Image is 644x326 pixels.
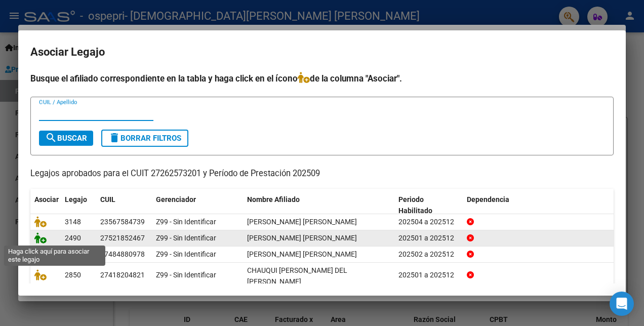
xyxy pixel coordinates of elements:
[96,189,152,222] datatable-header-cell: CUIL
[398,269,459,281] div: 202501 a 202512
[247,218,357,226] span: PIZARRO TELLO ELIAS
[247,234,357,242] span: BARRIONUEVO CANDELA RAYEN
[30,43,614,62] h2: Asociar Legajo
[100,232,145,244] div: 27521852467
[398,216,459,228] div: 202504 a 202512
[156,195,196,203] span: Gerenciador
[610,292,634,316] div: Open Intercom Messenger
[467,195,509,203] span: Dependencia
[30,168,614,180] p: Legajos aprobados para el CUIT 27262573201 y Período de Prestación 202509
[247,250,357,258] span: ROSSI MAIA JAZMIN
[100,269,145,281] div: 27418204821
[247,266,347,286] span: CHAUQUI MILENA JENIFER DEL MILAGRO
[156,271,216,279] span: Z99 - Sin Identificar
[61,189,96,222] datatable-header-cell: Legajo
[156,218,216,226] span: Z99 - Sin Identificar
[398,195,432,215] span: Periodo Habilitado
[108,134,181,143] span: Borrar Filtros
[101,130,188,147] button: Borrar Filtros
[152,189,243,222] datatable-header-cell: Gerenciador
[65,195,87,203] span: Legajo
[65,234,81,242] span: 2490
[65,218,81,226] span: 3148
[65,271,81,279] span: 2850
[394,189,463,222] datatable-header-cell: Periodo Habilitado
[30,189,61,222] datatable-header-cell: Asociar
[100,216,145,228] div: 23567584739
[45,134,87,143] span: Buscar
[34,195,59,203] span: Asociar
[463,189,614,222] datatable-header-cell: Dependencia
[156,234,216,242] span: Z99 - Sin Identificar
[100,195,115,203] span: CUIL
[156,250,216,258] span: Z99 - Sin Identificar
[65,250,81,258] span: 2199
[100,249,145,260] div: 27484880978
[108,132,120,144] mat-icon: delete
[247,195,300,203] span: Nombre Afiliado
[398,249,459,260] div: 202502 a 202512
[30,72,614,85] h4: Busque el afiliado correspondiente en la tabla y haga click en el ícono de la columna "Asociar".
[243,189,394,222] datatable-header-cell: Nombre Afiliado
[398,232,459,244] div: 202501 a 202512
[39,131,93,146] button: Buscar
[45,132,57,144] mat-icon: search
